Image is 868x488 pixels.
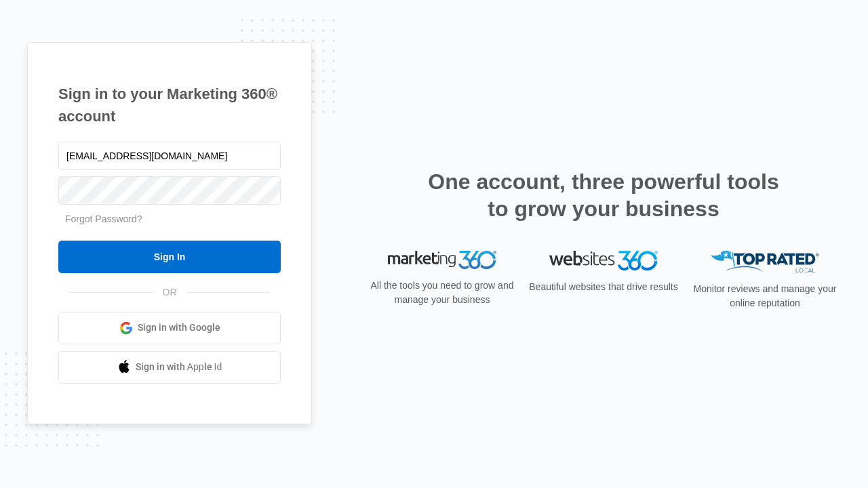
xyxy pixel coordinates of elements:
[388,251,496,270] img: Marketing 360
[58,351,281,384] a: Sign in with Apple Id
[58,83,281,127] h1: Sign in to your Marketing 360® account
[153,285,186,300] span: OR
[65,213,142,224] a: Forgot Password?
[689,282,841,310] p: Monitor reviews and manage your online reputation
[549,251,658,270] img: Websites 360
[138,321,220,335] span: Sign in with Google
[711,251,819,273] img: Top Rated Local
[58,312,281,344] a: Sign in with Google
[58,142,281,170] input: Email
[424,168,783,222] h2: One account, three powerful tools to grow your business
[58,241,281,273] input: Sign In
[136,360,222,374] span: Sign in with Apple Id
[366,279,518,307] p: All the tools you need to grow and manage your business
[528,280,679,294] p: Beautiful websites that drive results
